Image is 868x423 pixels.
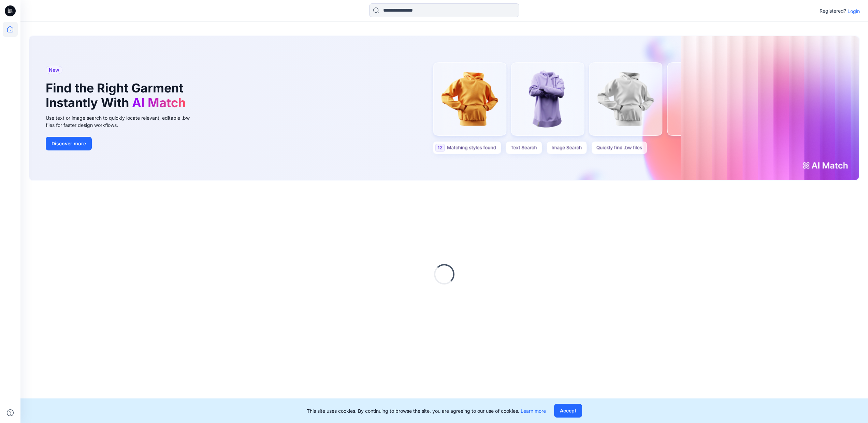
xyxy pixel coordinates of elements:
[820,7,846,15] p: Registered?
[46,81,189,110] h1: Find the Right Garment Instantly With
[132,95,186,110] span: AI Match
[46,114,199,129] div: Use text or image search to quickly locate relevant, editable .bw files for faster design workflows.
[307,407,546,414] p: This site uses cookies. By continuing to browse the site, you are agreeing to our use of cookies.
[848,8,860,15] p: Login
[554,404,582,418] button: Accept
[46,137,92,150] button: Discover more
[49,66,59,74] span: New
[521,408,546,414] a: Learn more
